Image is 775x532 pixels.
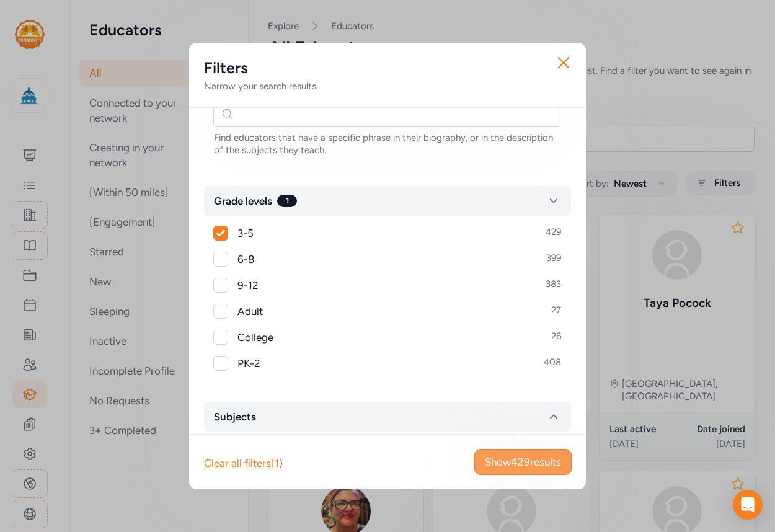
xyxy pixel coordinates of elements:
[204,456,283,471] div: Clear all filters (1)
[204,58,571,78] h2: Filters
[204,186,571,216] button: Grade levels1
[546,278,561,290] span: 383
[204,402,571,432] button: Subjects
[237,330,273,345] span: College
[237,356,260,371] span: PK-2
[214,131,561,156] div: Find educators that have a specific phrase in their biography, or in the description of the subje...
[204,80,571,92] div: Narrow your search results.
[237,304,263,319] span: Adult
[546,252,561,264] span: 399
[214,193,272,208] span: Grade levels
[546,226,561,238] span: 429
[237,278,259,293] span: 9-12
[551,304,561,316] span: 27
[277,195,297,207] div: 1
[544,356,561,368] span: 408
[733,490,763,520] div: Open Intercom Messenger
[237,226,254,241] span: 3-5
[214,409,256,424] span: Subjects
[485,454,561,469] span: Show 429 results
[474,449,572,475] button: Show429results
[551,330,561,342] span: 26
[237,252,254,267] span: 6-8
